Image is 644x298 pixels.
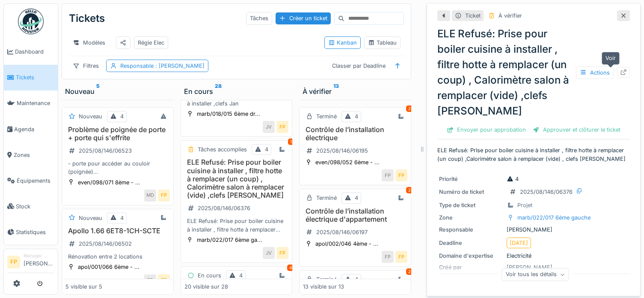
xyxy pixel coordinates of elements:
[406,187,413,193] div: 2
[315,158,380,166] div: even/098/052 6ème - ...
[4,193,58,219] a: Stock
[16,202,54,211] span: Stock
[576,66,614,79] div: Actions
[14,151,54,159] span: Zones
[246,12,272,24] div: Tâches
[69,7,105,30] div: Tickets
[78,263,139,271] div: apol/001/066 6ème - ...
[517,214,591,222] div: marb/022/017 6ème gauche
[517,201,532,209] div: Projet
[144,190,156,202] div: MD
[24,253,54,259] div: Manager
[18,9,44,34] img: Badge_color-CXgf-gQk.svg
[439,201,503,209] div: Type de ticket
[4,90,58,116] a: Maintenance
[65,160,170,176] div: - porte pour accéder au couloir (poignée) - porte chambre (poignée) -porte chambre 2 (constater p...
[65,253,170,261] div: Rénovation entre 2 locations
[316,275,337,283] div: Terminé
[406,105,413,112] div: 2
[276,247,288,259] div: FP
[17,99,54,107] span: Maintenance
[79,112,102,120] div: Nouveau
[303,207,407,223] h3: Contrôle de l’installation électrique d'appartement
[316,228,368,236] div: 2025/08/146/06197
[355,194,358,202] div: 4
[184,283,228,291] div: 20 visible sur 28
[184,158,289,199] h3: ELE Refusé: Prise pour boiler cuisine à installer , filtre hotte à remplacer (un coup) , Calorimè...
[316,194,337,202] div: Terminé
[4,168,58,193] a: Équipements
[16,228,54,236] span: Statistiques
[184,86,289,96] div: En cours
[265,145,268,154] div: 4
[303,126,407,142] h3: Contrôle de l’installation électrique
[316,112,337,120] div: Terminé
[79,147,132,155] div: 2025/08/146/06523
[144,274,156,286] div: FP
[439,188,503,196] div: Numéro de ticket
[197,110,260,118] div: marb/018/015 6ème dr...
[443,124,529,135] div: Envoyer pour approbation
[439,252,628,260] div: Electricité
[120,214,124,222] div: 4
[328,60,389,72] div: Classer par Deadline
[198,271,221,280] div: En cours
[437,26,630,119] div: ELE Refusé: Prise pour boiler cuisine à installer , filtre hotte à remplacer (un coup) , Calorimè...
[96,86,100,96] sup: 5
[69,36,109,49] div: Modèles
[79,214,102,222] div: Nouveau
[120,62,205,70] div: Responsable
[7,256,20,268] li: FP
[79,240,132,248] div: 2025/08/146/06502
[328,39,357,47] div: Kanban
[315,240,378,248] div: apol/002/046 4ème - ...
[154,63,205,69] span: : [PERSON_NAME]
[4,219,58,245] a: Statistiques
[198,145,247,154] div: Tâches accomplies
[502,268,569,281] div: Voir tous les détails
[439,239,503,247] div: Deadline
[7,253,54,273] a: FP Manager[PERSON_NAME]
[263,247,275,259] div: JV
[65,227,170,235] h3: Apollo 1.66 6ET8-1CH-SCTE
[17,177,54,185] span: Équipements
[4,39,58,65] a: Dashboard
[4,116,58,142] a: Agenda
[507,175,519,183] div: 4
[276,121,288,133] div: FP
[395,169,407,181] div: FP
[303,283,344,291] div: 13 visible sur 13
[303,86,408,96] div: À vérifier
[288,138,294,145] div: 1
[439,226,628,234] div: [PERSON_NAME]
[437,146,630,163] p: ELE Refusé: Prise pour boiler cuisine à installer , filtre hotte à remplacer (un coup) ,Calorimèt...
[15,48,54,56] span: Dashboard
[65,86,170,96] div: Nouveau
[65,283,102,291] div: 5 visible sur 5
[395,251,407,263] div: FP
[355,275,358,283] div: 4
[24,253,54,271] li: [PERSON_NAME]
[198,204,250,212] div: 2025/08/146/06376
[382,169,394,181] div: FP
[520,188,573,196] div: 2025/08/146/06376
[4,142,58,168] a: Zones
[439,226,503,234] div: Responsable
[239,271,243,280] div: 4
[287,265,294,271] div: 4
[14,125,54,133] span: Agenda
[439,214,503,222] div: Zone
[65,126,170,142] h3: Problème de poignée de porte + porte qui s'effrite
[499,12,522,20] div: À vérifier
[158,190,170,202] div: FP
[78,178,140,187] div: even/098/071 8ème - ...
[316,147,368,155] div: 2025/08/146/06195
[406,268,413,275] div: 2
[439,252,503,260] div: Domaine d'expertise
[184,217,289,233] div: ELE Refusé: Prise pour boiler cuisine à installer , filtre hotte à remplacer (un coup) ,Calorimèt...
[197,236,262,244] div: marb/022/017 6ème ga...
[439,175,503,183] div: Priorité
[69,60,103,72] div: Filtres
[4,65,58,90] a: Tickets
[382,251,394,263] div: FP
